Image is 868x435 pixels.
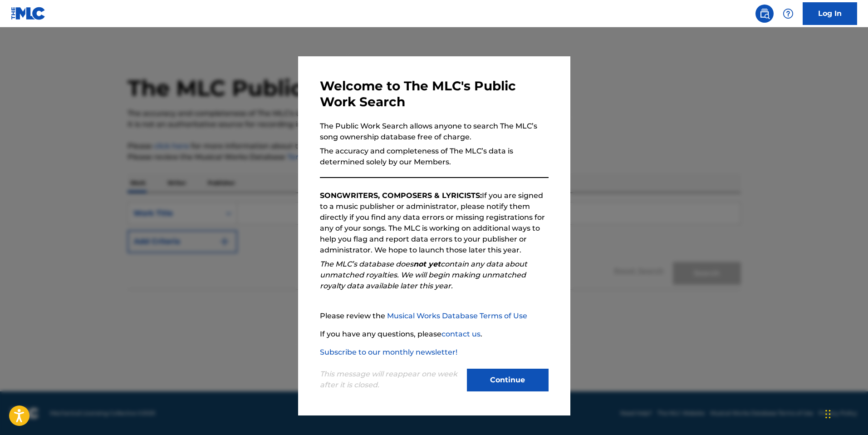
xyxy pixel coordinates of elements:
[803,2,857,25] a: Log In
[825,400,831,428] div: Drag
[759,8,770,19] img: search
[320,78,549,110] h3: Welcome to The MLC's Public Work Search
[320,121,549,143] p: The Public Work Search allows anyone to search The MLC’s song ownership database free of charge.
[779,5,797,23] div: Help
[320,191,482,200] strong: SONGWRITERS, COMPOSERS & LYRICISTS:
[320,146,549,168] p: The accuracy and completeness of The MLC’s data is determined solely by our Members.
[467,369,549,391] button: Continue
[320,311,549,321] p: Please review the
[320,260,527,290] em: The MLC’s database does contain any data about unmatched royalties. We will begin making unmatche...
[755,5,774,23] a: Public Search
[320,348,457,356] a: Subscribe to our monthly newsletter!
[320,190,549,256] p: If you are signed to a music publisher or administrator, please notify them directly if you find ...
[823,391,868,435] iframe: Chat Widget
[783,8,794,19] img: help
[387,311,527,320] a: Musical Works Database Terms of Use
[441,330,481,338] a: contact us
[11,7,46,20] img: MLC Logo
[320,369,461,391] p: This message will reappear one week after it is closed.
[320,329,549,340] p: If you have any questions, please .
[413,260,441,268] strong: not yet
